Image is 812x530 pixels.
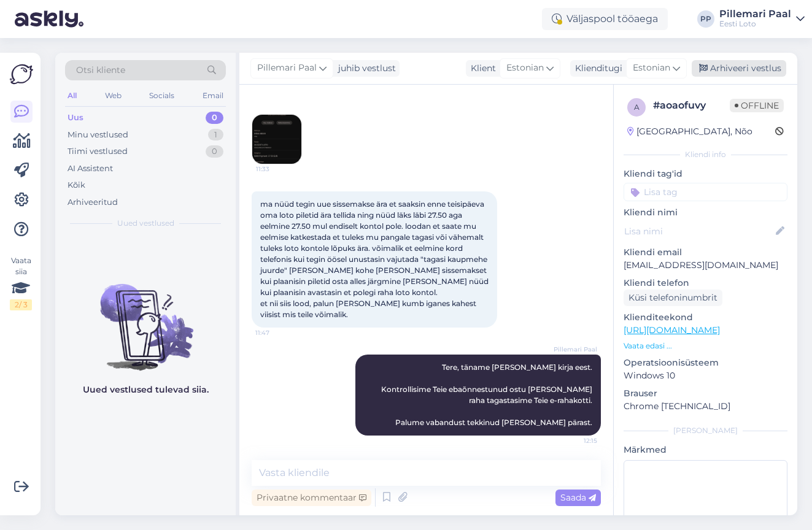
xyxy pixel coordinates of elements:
[570,62,622,75] div: Klienditugi
[252,490,371,506] div: Privaatne kommentaar
[719,9,791,19] div: Pillemari Paal
[624,340,787,351] p: Vaata edasi ...
[624,183,787,201] input: Lisa tag
[68,145,128,158] div: Tiimi vestlused
[542,8,668,30] div: Väljaspool tööaega
[256,164,302,174] span: 11:33
[627,125,752,138] div: [GEOGRAPHIC_DATA], Nõo
[624,149,787,160] div: Kliendi info
[551,345,597,354] span: Pillemari Paal
[692,60,786,77] div: Arhiveeri vestlus
[68,163,113,175] div: AI Assistent
[506,61,544,75] span: Estonian
[624,356,787,369] p: Operatsioonisüsteem
[257,61,317,75] span: Pillemari Paal
[624,325,720,336] a: [URL][DOMAIN_NAME]
[466,62,496,75] div: Klient
[208,129,223,141] div: 1
[117,218,174,229] span: Uued vestlused
[624,259,787,272] p: [EMAIL_ADDRESS][DOMAIN_NAME]
[147,88,177,104] div: Socials
[624,400,787,413] p: Chrome [TECHNICAL_ID]
[697,10,714,28] div: PP
[624,387,787,400] p: Brauser
[624,246,787,259] p: Kliendi email
[206,145,223,158] div: 0
[719,19,791,29] div: Eesti Loto
[76,64,125,77] span: Otsi kliente
[83,383,209,396] p: Uued vestlused tulevad siia.
[55,262,236,372] img: No chats
[68,112,83,124] div: Uus
[633,61,670,75] span: Estonian
[551,436,597,445] span: 12:15
[624,425,787,436] div: [PERSON_NAME]
[624,369,787,382] p: Windows 10
[10,63,33,86] img: Askly Logo
[252,115,301,164] img: Attachment
[206,112,223,124] div: 0
[255,328,301,337] span: 11:47
[730,99,784,112] span: Offline
[624,290,722,306] div: Küsi telefoninumbrit
[653,98,730,113] div: # aoaofuvy
[624,225,773,238] input: Lisa nimi
[68,179,85,191] div: Kõik
[381,363,594,427] span: Tere, täname [PERSON_NAME] kirja eest. Kontrollisime Teie ebaõnnestunud ostu [PERSON_NAME] raha t...
[102,88,124,104] div: Web
[333,62,396,75] div: juhib vestlust
[68,196,118,209] div: Arhiveeritud
[624,206,787,219] p: Kliendi nimi
[200,88,226,104] div: Email
[634,102,640,112] span: a
[260,199,490,319] span: ma nüüd tegin uue sissemakse ära et saaksin enne teisipäeva oma loto piletid ära tellida ning nüü...
[10,255,32,310] div: Vaata siia
[719,9,805,29] a: Pillemari PaalEesti Loto
[624,444,787,456] p: Märkmed
[624,167,787,180] p: Kliendi tag'id
[10,299,32,310] div: 2 / 3
[65,88,79,104] div: All
[68,129,128,141] div: Minu vestlused
[624,277,787,290] p: Kliendi telefon
[560,492,596,503] span: Saada
[624,311,787,324] p: Klienditeekond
